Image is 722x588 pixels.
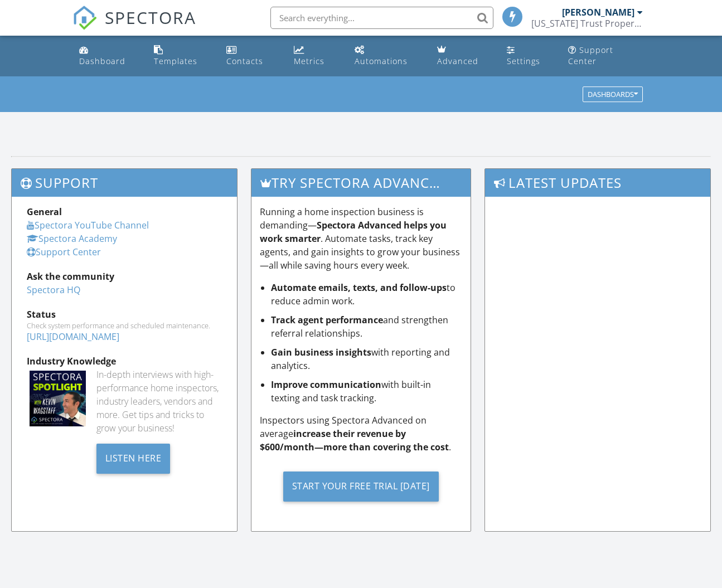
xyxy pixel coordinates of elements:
[27,354,222,368] div: Industry Knowledge
[502,40,555,72] a: Settings
[96,451,171,463] a: Listen Here
[485,169,710,196] h3: Latest Updates
[105,6,196,29] span: SPECTORA
[433,40,493,72] a: Advanced
[27,246,101,258] a: Support Center
[222,40,280,72] a: Contacts
[260,427,449,453] strong: increase their revenue by $600/month—more than covering the cost
[283,472,439,502] div: Start Your Free Trial [DATE]
[260,219,447,245] strong: Spectora Advanced helps you work smarter
[226,56,263,66] div: Contacts
[27,331,119,343] a: [URL][DOMAIN_NAME]
[271,314,383,326] strong: Track agent performance
[27,308,222,321] div: Status
[27,321,222,330] div: Check system performance and scheduled maintenance.
[507,56,540,66] div: Settings
[251,169,470,196] h3: Try spectora advanced [DATE]
[271,281,462,308] li: to reduce admin work.
[564,40,647,72] a: Support Center
[271,346,371,358] strong: Gain business insights
[27,219,149,231] a: Spectora YouTube Channel
[350,40,424,72] a: Automations (Basic)
[583,87,643,103] button: Dashboards
[30,371,86,427] img: Spectoraspolightmain
[154,56,197,66] div: Templates
[75,40,141,72] a: Dashboard
[27,232,117,245] a: Spectora Academy
[12,169,237,196] h3: Support
[96,368,222,435] div: In-depth interviews with high-performance home inspectors, industry leaders, vendors and more. Ge...
[271,281,447,294] strong: Automate emails, texts, and follow-ups
[27,206,62,218] strong: General
[531,18,643,29] div: Florida Trust Property Inspections
[271,346,462,372] li: with reporting and analytics.
[149,40,213,72] a: Templates
[355,56,408,66] div: Automations
[289,40,341,72] a: Metrics
[270,7,493,29] input: Search everything...
[260,205,462,272] p: Running a home inspection business is demanding— . Automate tasks, track key agents, and gain ins...
[72,6,97,30] img: The Best Home Inspection Software - Spectora
[562,7,634,18] div: [PERSON_NAME]
[271,313,462,340] li: and strengthen referral relationships.
[72,15,196,38] a: SPECTORA
[27,270,222,283] div: Ask the community
[437,56,478,66] div: Advanced
[260,463,462,510] a: Start Your Free Trial [DATE]
[271,378,381,391] strong: Improve communication
[27,284,80,296] a: Spectora HQ
[271,378,462,405] li: with built-in texting and task tracking.
[260,414,462,454] p: Inspectors using Spectora Advanced on average .
[568,45,613,66] div: Support Center
[588,91,638,99] div: Dashboards
[79,56,125,66] div: Dashboard
[96,444,171,474] div: Listen Here
[294,56,324,66] div: Metrics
